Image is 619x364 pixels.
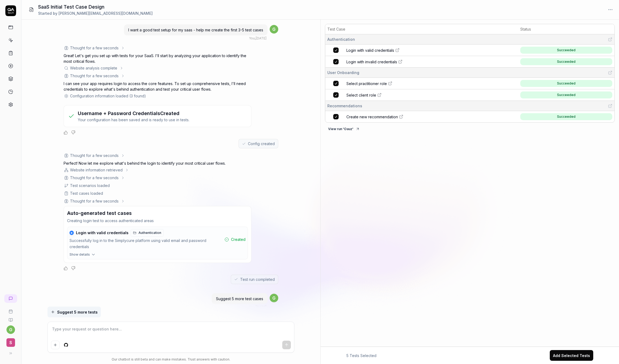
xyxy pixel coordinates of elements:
p: Creating login test to access authenticated areas [67,218,248,223]
button: Positive feedback [64,130,68,135]
div: Succeeded [557,48,576,53]
p: Your configuration has been saved and is ready to use in tests. [78,117,189,123]
th: Test Case [325,24,518,34]
p: Great! Let's get you set up with tests for your SaaS. I'll start by analyzing your application to... [64,53,251,64]
div: Test scenarios loaded [70,183,110,188]
span: You [249,305,255,309]
span: g [270,294,278,302]
a: Select client role [346,92,517,98]
div: Started by [38,10,153,16]
div: Website analysis complete [70,65,117,71]
div: Thought for a few seconds [70,153,119,158]
div: Succeeded [557,93,576,97]
button: ★Login with valid credentialsAuthenticationSuccessfully log in to the Simplycure platform using v... [67,227,248,252]
span: 5 Tests Selected [346,353,376,358]
div: Succeeded [557,81,576,86]
span: Config created [248,141,275,146]
h3: Username + Password Credentials Created [78,110,189,117]
div: Thought for a few seconds [70,45,119,51]
div: Test cases loaded [70,190,103,196]
span: You [249,36,255,40]
span: Show details [69,252,90,257]
div: Succeeded [557,59,576,64]
a: Login with invalid credentials [346,59,517,65]
button: View run 'Oauz' [325,125,363,133]
span: Recommendations [327,103,362,109]
button: Positive feedback [64,266,68,270]
div: , [DATE] [249,36,266,41]
h3: Auto-generated test cases [67,209,132,217]
button: Show details [67,252,248,259]
span: Suggest 5 more test cases [216,296,263,301]
div: Thought for a few seconds [70,198,119,204]
button: Suggest 5 more tests [47,307,101,317]
span: User Onboarding [327,70,359,75]
span: Create new recommendation [346,114,398,120]
div: Successfully log in to the Simplycure platform using valid email and password credentials [69,238,222,250]
span: Test run completed [240,277,275,282]
a: Book a call with us [2,305,19,314]
div: , [DATE] [249,305,266,310]
button: g [6,325,15,334]
a: Create new recommendation [346,114,517,120]
span: Authentication [327,36,355,42]
div: Thought for a few seconds [70,175,119,181]
button: Negative feedback [71,130,75,135]
div: Website information retrieved [70,167,123,173]
div: Configuration information loaded (3 found) [70,93,146,99]
span: Suggest 5 more tests [57,309,98,315]
span: Login with invalid credentials [346,59,397,65]
span: Select client role [346,92,376,98]
a: Login with valid credentials [346,47,517,53]
div: ★ [69,231,74,235]
button: Add attachment [51,341,60,349]
span: [PERSON_NAME][EMAIL_ADDRESS][DOMAIN_NAME] [58,11,153,16]
div: Succeeded [557,114,576,119]
a: New conversation [4,294,17,303]
span: Authentication [138,230,161,235]
a: Select practitioner role [346,81,517,86]
span: Select practitioner role [346,81,387,86]
a: Authentication [131,229,164,237]
a: Documentation [2,314,19,322]
span: Created [231,237,246,242]
span: I want a good test setup for my saas - help me create the first 3-5 test cases [128,28,263,32]
div: Our chatbot is still beta and can make mistakes. Trust answers with caution. [47,357,294,362]
span: Login with valid credentials [346,47,394,53]
p: Perfect! Now let me explore what's behind the login to identify your most critical user flows. [64,160,251,166]
span: S [6,338,15,347]
button: Negative feedback [71,266,75,270]
p: I can see your app requires login to access the core features. To set up comprehensive tests, I'l... [64,81,251,92]
span: g [270,25,278,34]
button: Add Selected Tests [550,350,593,361]
h1: SaaS Initial Test Case Design [38,3,153,10]
th: Status [518,24,614,34]
a: View run 'Oauz' [325,126,363,131]
div: Thought for a few seconds [70,73,119,79]
span: Login with valid credentials [76,230,129,235]
button: S [2,334,19,348]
